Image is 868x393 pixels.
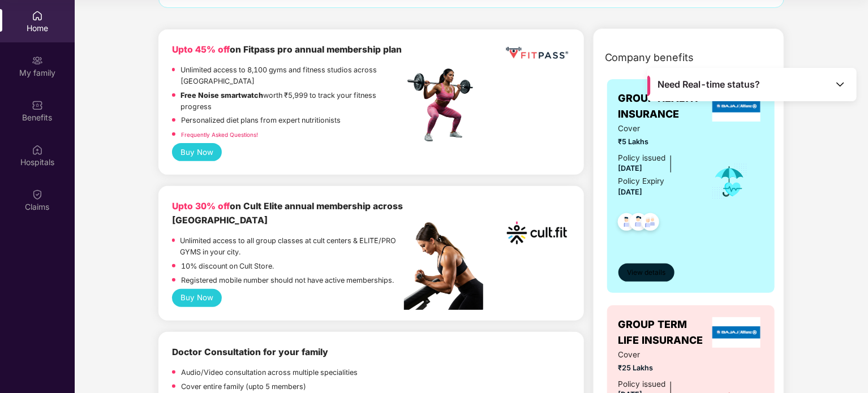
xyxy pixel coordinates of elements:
img: insurerLogo [712,317,761,348]
img: cult.png [504,200,570,266]
p: Personalized diet plans from expert nutritionists [181,115,341,126]
span: ₹5 Lakhs [618,136,696,148]
img: svg+xml;base64,PHN2ZyB4bWxucz0iaHR0cDovL3d3dy53My5vcmcvMjAwMC9zdmciIHdpZHRoPSI0OC45NDMiIGhlaWdodD... [613,210,641,237]
b: on Fitpass pro annual membership plan [172,44,402,55]
p: Audio/Video consultation across multiple specialities [181,367,358,378]
span: Company benefits [605,50,694,66]
img: icon [711,163,748,200]
b: on Cult Elite annual membership across [GEOGRAPHIC_DATA] [172,201,403,226]
img: svg+xml;base64,PHN2ZyB4bWxucz0iaHR0cDovL3d3dy53My5vcmcvMjAwMC9zdmciIHdpZHRoPSI0OC45NDMiIGhlaWdodD... [637,210,664,237]
p: Registered mobile number should not have active memberships. [181,275,394,286]
img: svg+xml;base64,PHN2ZyBpZD0iSG9zcGl0YWxzIiB4bWxucz0iaHR0cDovL3d3dy53My5vcmcvMjAwMC9zdmciIHdpZHRoPS... [32,144,43,156]
p: worth ₹5,999 to track your fitness progress [181,90,405,113]
img: svg+xml;base64,PHN2ZyB3aWR0aD0iMjAiIGhlaWdodD0iMjAiIHZpZXdCb3g9IjAgMCAyMCAyMCIgZmlsbD0ibm9uZSIgeG... [32,55,43,66]
p: 10% discount on Cult Store. [181,261,274,272]
button: Buy Now [172,289,222,307]
span: View details [627,267,665,278]
img: pc2.png [404,222,483,310]
img: fpp.png [404,66,483,145]
p: Unlimited access to 8,100 gyms and fitness studios across [GEOGRAPHIC_DATA] [181,64,405,87]
img: Toggle Icon [835,79,846,90]
button: View details [618,264,674,282]
a: Frequently Asked Questions! [181,131,258,138]
button: Buy Now [172,143,222,161]
div: Policy issued [618,378,666,390]
span: Cover [618,123,696,135]
img: svg+xml;base64,PHN2ZyB4bWxucz0iaHR0cDovL3d3dy53My5vcmcvMjAwMC9zdmciIHdpZHRoPSI0OC45NDMiIGhlaWdodD... [625,210,652,237]
img: svg+xml;base64,PHN2ZyBpZD0iQmVuZWZpdHMiIHhtbG5zPSJodHRwOi8vd3d3LnczLm9yZy8yMDAwL3N2ZyIgd2lkdGg9Ij... [32,100,43,111]
b: Upto 30% off [172,201,230,211]
img: svg+xml;base64,PHN2ZyBpZD0iQ2xhaW0iIHhtbG5zPSJodHRwOi8vd3d3LnczLm9yZy8yMDAwL3N2ZyIgd2lkdGg9IjIwIi... [32,189,43,200]
p: Cover entire family (upto 5 members) [181,381,306,392]
span: [DATE] [618,188,643,196]
b: Upto 45% off [172,44,230,55]
strong: Free Noise smartwatch [181,91,264,100]
img: insurerLogo [712,91,761,122]
span: GROUP HEALTH INSURANCE [618,90,710,123]
b: Doctor Consultation for your family [172,347,328,357]
img: svg+xml;base64,PHN2ZyBpZD0iSG9tZSIgeG1sbnM9Imh0dHA6Ly93d3cudzMub3JnLzIwMDAvc3ZnIiB3aWR0aD0iMjAiIG... [32,10,43,21]
span: [DATE] [618,164,643,172]
span: GROUP TERM LIFE INSURANCE [618,317,710,349]
p: Unlimited access to all group classes at cult centers & ELITE/PRO GYMS in your city. [181,235,405,258]
div: Policy issued [618,152,666,164]
span: ₹25 Lakhs [618,362,696,374]
div: Policy Expiry [618,175,665,187]
span: Need Real-time status? [658,79,760,90]
img: fppp.png [504,43,570,64]
span: Cover [618,349,696,361]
